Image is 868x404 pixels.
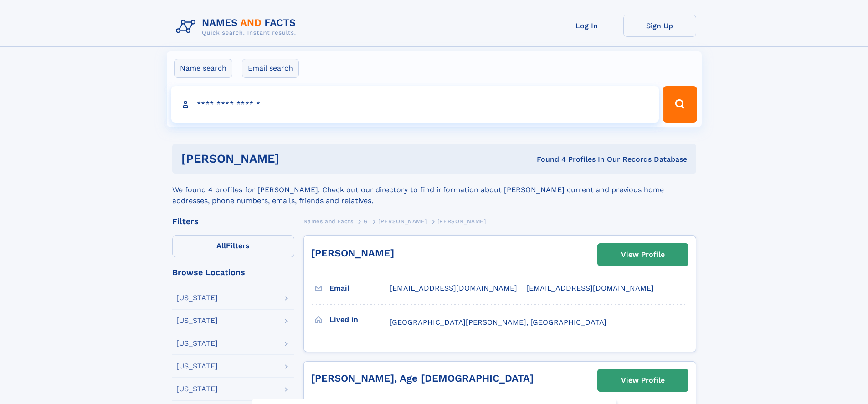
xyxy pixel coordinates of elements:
a: Names and Facts [303,215,354,227]
span: All [216,241,226,250]
h1: [PERSON_NAME] [181,153,408,164]
div: Browse Locations [172,268,294,276]
a: Log In [550,15,623,37]
div: Filters [172,217,294,225]
div: [US_STATE] [176,317,218,324]
input: search input [171,86,659,123]
div: [US_STATE] [176,385,218,393]
a: Sign Up [623,15,696,37]
div: We found 4 profiles for [PERSON_NAME]. Check out our directory to find information about [PERSON_... [172,174,696,206]
a: G [364,215,368,227]
a: [PERSON_NAME], Age [DEMOGRAPHIC_DATA] [311,373,534,384]
a: [PERSON_NAME] [311,247,394,259]
div: [US_STATE] [176,363,218,370]
a: View Profile [598,369,688,391]
span: [PERSON_NAME] [437,218,486,225]
label: Name search [174,59,232,78]
button: Search Button [663,86,697,123]
div: Found 4 Profiles In Our Records Database [408,154,687,164]
span: [PERSON_NAME] [378,218,427,225]
a: [PERSON_NAME] [378,215,427,227]
a: View Profile [598,244,688,266]
h3: Lived in [329,312,390,327]
div: [US_STATE] [176,340,218,347]
span: [EMAIL_ADDRESS][DOMAIN_NAME] [390,284,517,292]
span: [EMAIL_ADDRESS][DOMAIN_NAME] [526,284,654,292]
div: [US_STATE] [176,294,218,302]
div: View Profile [621,370,665,391]
label: Filters [172,235,294,257]
img: Logo Names and Facts [172,15,303,39]
span: [GEOGRAPHIC_DATA][PERSON_NAME], [GEOGRAPHIC_DATA] [390,318,606,327]
span: G [364,218,368,225]
label: Email search [242,59,299,78]
div: View Profile [621,244,665,265]
h3: Email [329,281,390,296]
